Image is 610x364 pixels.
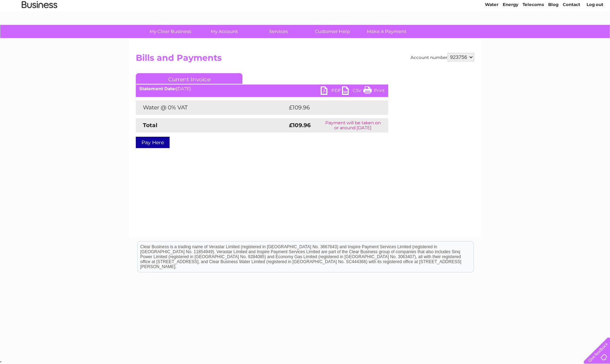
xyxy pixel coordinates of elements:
[303,25,362,38] a: Customer Help
[363,86,385,97] a: Print
[563,30,580,36] a: Contact
[138,4,473,34] div: Clear Business is a trading name of Verastar Limited (registered in [GEOGRAPHIC_DATA] No. 3667643...
[485,30,498,36] a: Water
[548,30,558,36] a: Blog
[587,30,603,36] a: Log out
[136,73,242,84] a: Current Invoice
[289,122,311,129] strong: £109.96
[136,86,388,91] div: [DATE]
[136,100,287,115] td: Water @ 0% VAT
[136,53,474,66] h2: Bills and Payments
[195,25,254,38] a: My Account
[342,86,363,97] a: CSV
[21,18,58,40] img: logo.png
[321,86,342,97] a: PDF
[523,30,544,36] a: Telecoms
[476,4,525,12] a: 0333 014 3131
[249,25,308,38] a: Services
[357,25,416,38] a: Make A Payment
[503,30,518,36] a: Energy
[141,25,200,38] a: My Clear Business
[411,53,474,61] div: Account number
[143,122,157,129] strong: Total
[287,100,375,115] td: £109.96
[136,137,170,148] a: Pay Here
[317,118,388,132] td: Payment will be taken on or around [DATE]
[139,86,176,91] b: Statement Date:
